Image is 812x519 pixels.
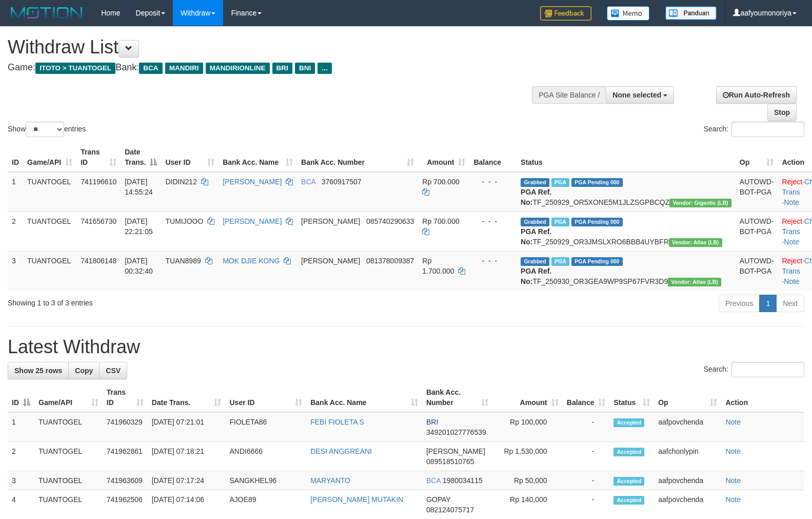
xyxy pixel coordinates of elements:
[613,448,644,456] span: Accepted
[782,217,802,225] a: Reject
[725,418,741,426] a: Note
[492,383,563,412] th: Amount: activate to sort column ascending
[148,383,226,412] th: Date Trans.: activate to sort column ascending
[669,238,722,247] span: Vendor URL: https://dashboard.q2checkout.com/secure
[563,442,610,471] td: -
[725,476,741,485] a: Note
[782,257,802,265] a: Reject
[613,496,644,505] span: Accepted
[759,295,777,312] a: 1
[8,5,86,21] img: MOTION_logo.png
[8,212,23,251] td: 2
[517,212,736,251] td: TF_250929_OR3JMSLXRO6BBB4UYBFR
[767,104,797,121] a: Stop
[521,227,551,246] b: PGA Ref. No:
[551,178,569,187] span: Marked by aafyoumonoriya
[776,295,804,312] a: Next
[206,63,270,74] span: MANDIRIONLINE
[310,476,350,485] a: MARYANTO
[8,294,331,308] div: Showing 1 to 3 of 3 entries
[8,471,34,490] td: 3
[563,383,610,412] th: Balance: activate to sort column ascending
[310,418,364,426] a: FEBI FIOLETA S
[426,457,474,466] span: Copy 089518510765 to clipboard
[492,442,563,471] td: Rp 1,530,000
[225,471,306,490] td: SANGKHEL96
[165,63,203,74] span: MANDIRI
[521,178,549,187] span: Grabbed
[669,199,731,207] span: Vendor URL: https://dashboard.q2checkout.com/secure
[654,412,721,442] td: aafpovchenda
[606,86,674,104] button: None selected
[148,442,226,471] td: [DATE] 07:18:21
[125,178,153,196] span: [DATE] 14:55:24
[81,178,116,186] span: 741196610
[613,477,644,486] span: Accepted
[103,412,148,442] td: 741960329
[310,495,403,504] a: [PERSON_NAME] MUTAKIN
[295,63,315,74] span: BNI
[532,86,606,104] div: PGA Site Balance /
[426,447,485,455] span: [PERSON_NAME]
[34,471,103,490] td: TUANTOGEL
[225,442,306,471] td: ANDI6666
[8,383,34,412] th: ID: activate to sort column descending
[654,471,721,490] td: aafpovchenda
[225,412,306,442] td: FIOLETA86
[301,257,360,265] span: [PERSON_NAME]
[551,257,569,266] span: Marked by aafchonlypin
[665,6,717,20] img: panduan.png
[34,412,103,442] td: TUANTOGEL
[322,178,362,186] span: Copy 3760917507 to clipboard
[492,412,563,442] td: Rp 100,000
[103,471,148,490] td: 741963609
[422,257,454,275] span: Rp 1.700.000
[219,143,297,172] th: Bank Acc. Name: activate to sort column ascending
[75,367,93,375] span: Copy
[563,471,610,490] td: -
[165,178,196,186] span: DIDIN212
[736,172,778,212] td: AUTOWD-BOT-PGA
[366,257,414,265] span: Copy 081378009387 to clipboard
[8,362,69,379] a: Show 25 rows
[784,198,799,206] a: Note
[103,383,148,412] th: Trans ID: activate to sort column ascending
[272,63,292,74] span: BRI
[81,217,116,225] span: 741656730
[8,143,23,172] th: ID
[731,122,804,137] input: Search:
[613,418,644,427] span: Accepted
[366,217,414,225] span: Copy 085740290633 to clipboard
[161,143,219,172] th: User ID: activate to sort column ascending
[426,495,450,504] span: GOPAY
[34,383,103,412] th: Game/API: activate to sort column ascending
[8,37,531,57] h1: Withdraw List
[139,63,162,74] span: BCA
[8,251,23,291] td: 3
[225,383,306,412] th: User ID: activate to sort column ascending
[517,251,736,291] td: TF_250930_OR3GEA9WP9SP67FVR3D9
[121,143,161,172] th: Date Trans.: activate to sort column descending
[23,251,76,291] td: TUANTOGEL
[784,277,799,285] a: Note
[704,362,804,377] label: Search:
[301,178,315,186] span: BCA
[719,295,760,312] a: Previous
[103,442,148,471] td: 741962861
[426,428,486,436] span: Copy 349201027776539 to clipboard
[469,143,517,172] th: Balance
[654,442,721,471] td: aafchonlypin
[517,143,736,172] th: Status
[492,471,563,490] td: Rp 50,000
[517,172,736,212] td: TF_250929_OR5XONE5M1JLZSGPBCQZ
[473,256,512,266] div: - - -
[736,143,778,172] th: Op: activate to sort column ascending
[23,212,76,251] td: TUANTOGEL
[668,278,721,286] span: Vendor URL: https://dashboard.q2checkout.com/secure
[422,178,459,186] span: Rp 700.000
[540,6,591,21] img: Feedback.jpg
[426,506,474,514] span: Copy 082124075717 to clipboard
[784,238,799,246] a: Note
[8,63,531,73] h4: Game: Bank:
[148,412,226,442] td: [DATE] 07:21:01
